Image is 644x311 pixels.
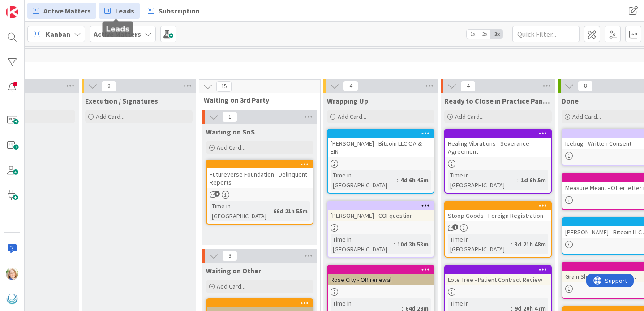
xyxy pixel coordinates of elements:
span: 4 [343,81,358,91]
span: 4 [460,81,476,91]
div: [PERSON_NAME] - COI question [328,202,434,221]
input: Quick Filter... [512,26,580,42]
span: Add Card... [572,112,601,121]
span: 8 [578,81,593,91]
div: 4d 6h 45m [398,175,431,185]
a: [PERSON_NAME] - Bitcoin LLC OA & EINTime in [GEOGRAPHIC_DATA]:4d 6h 45m [327,129,434,194]
a: Subscription [142,3,205,19]
div: Time in [GEOGRAPHIC_DATA] [210,201,270,221]
div: Time in [GEOGRAPHIC_DATA] [331,170,397,190]
div: 1d 6h 5m [519,175,548,185]
span: 1 [222,112,237,122]
div: Futureverse Foundation - Delinquent Reports [207,168,313,188]
h5: Leads [106,25,130,34]
div: [PERSON_NAME] - Bitcoin LLC OA & EIN [328,130,434,157]
span: 2x [479,30,491,39]
span: Ready to Close in Practice Panther [444,96,552,105]
a: Futureverse Foundation - Delinquent ReportsTime in [GEOGRAPHIC_DATA]:66d 21h 55m [206,160,313,225]
span: 3 [222,251,237,261]
b: Active Matters [94,30,141,39]
a: Active Matters [27,3,96,19]
a: Healing Vibrations - Severance AgreementTime in [GEOGRAPHIC_DATA]:1d 6h 5m [444,129,552,194]
span: Add Card... [338,112,366,121]
span: : [394,239,395,249]
div: Rose City - OR renewal [328,266,434,285]
span: : [397,175,398,185]
span: Subscription [159,5,200,16]
span: : [511,239,512,249]
span: 15 [216,81,232,92]
div: [PERSON_NAME] - Bitcoin LLC OA & EIN [328,138,434,157]
span: Waiting on SoS [206,127,255,136]
div: Time in [GEOGRAPHIC_DATA] [448,234,511,254]
div: Healing Vibrations - Severance Agreement [445,130,551,157]
span: 1 [214,191,220,197]
span: Execution / Signatures [85,96,158,105]
span: Wrapping Up [327,96,368,105]
div: Rose City - OR renewal [328,274,434,285]
a: Stoop Goods - Foreign RegistrationTime in [GEOGRAPHIC_DATA]:3d 21h 48m [444,201,552,258]
span: Leads [115,5,134,16]
span: Waiting on 3rd Party [204,95,309,104]
div: [PERSON_NAME] - COI question [328,210,434,221]
div: Healing Vibrations - Severance Agreement [445,138,551,157]
span: Done [562,96,579,105]
span: 1x [467,30,479,39]
a: [PERSON_NAME] - COI questionTime in [GEOGRAPHIC_DATA]:10d 3h 53m [327,201,434,258]
div: Stoop Goods - Foreign Registration [445,202,551,221]
span: Add Card... [96,112,125,121]
div: Time in [GEOGRAPHIC_DATA] [331,234,394,254]
img: Visit kanbanzone.com [6,6,18,18]
div: 3d 21h 48m [512,239,548,249]
span: 3x [491,30,503,39]
div: Lote Tree - Patient Contract Review [445,266,551,285]
span: 1 [452,224,458,230]
span: Active Matters [43,5,91,16]
div: Lote Tree - Patient Contract Review [445,274,551,285]
span: Support [19,1,41,12]
div: Futureverse Foundation - Delinquent Reports [207,160,313,188]
a: Leads [99,3,140,19]
div: 10d 3h 53m [395,239,431,249]
span: : [517,175,519,185]
div: 66d 21h 55m [271,206,310,216]
span: Add Card... [217,282,245,290]
span: Add Card... [217,143,245,151]
img: avatar [6,293,18,305]
span: Add Card... [455,112,484,121]
img: AD [6,268,18,280]
span: : [270,206,271,216]
div: Stoop Goods - Foreign Registration [445,210,551,221]
span: 0 [101,81,116,91]
span: Waiting on Other [206,266,261,275]
span: Kanban [46,29,70,39]
div: Time in [GEOGRAPHIC_DATA] [448,170,517,190]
